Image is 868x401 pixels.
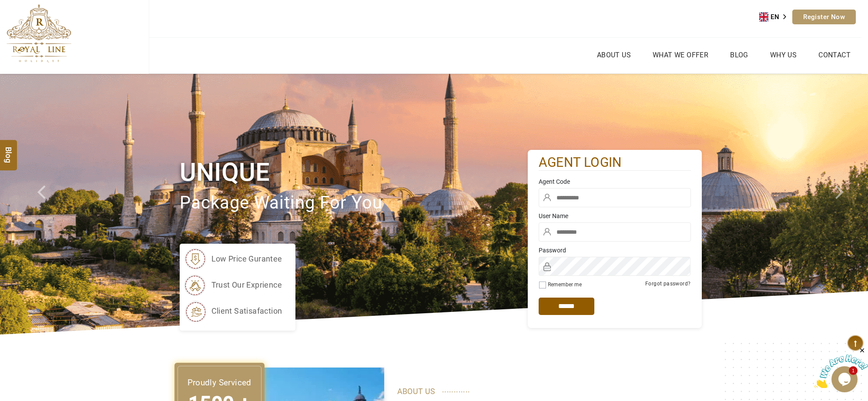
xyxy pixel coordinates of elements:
span: ............ [442,383,470,396]
a: What we Offer [650,49,710,61]
a: About Us [595,49,633,61]
li: client satisafaction [184,300,282,322]
label: Remember me [548,282,582,288]
p: ABOUT US [397,385,689,398]
div: Language [759,10,792,23]
h1: Unique [180,156,528,189]
a: Why Us [768,49,799,61]
img: The Royal Line Holidays [7,4,71,63]
label: Password [539,246,691,255]
label: Agent Code [539,177,691,186]
p: package waiting for you [180,189,528,218]
a: Contact [816,49,853,61]
aside: Language selected: English [759,10,792,23]
label: User Name [539,212,691,220]
a: Register Now [792,10,856,24]
a: Blog [728,49,751,61]
li: trust our exprience [184,274,282,296]
iframe: chat widget [814,347,868,388]
a: EN [759,10,792,23]
a: Forgot password? [645,281,690,287]
a: Check next prev [26,74,70,335]
h2: agent login [539,154,691,171]
span: Blog [3,147,14,154]
li: low price gurantee [184,248,282,270]
a: Check next image [824,74,868,335]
